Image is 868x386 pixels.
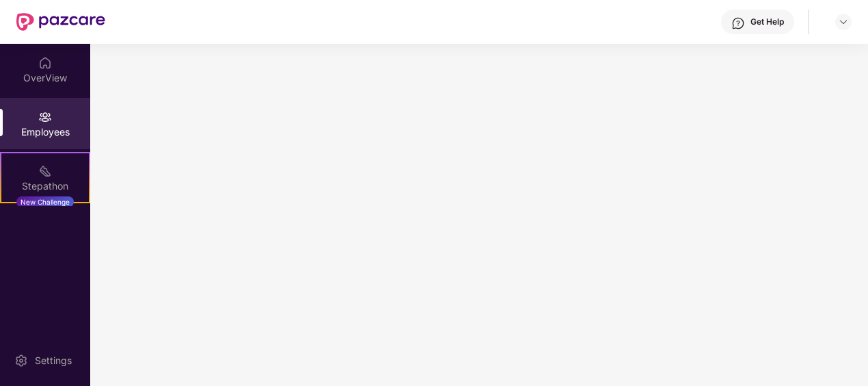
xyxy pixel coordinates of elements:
[38,56,52,70] img: svg+xml;base64,PHN2ZyBpZD0iSG9tZSIgeG1sbnM9Imh0dHA6Ly93d3cudzMub3JnLzIwMDAvc3ZnIiB3aWR0aD0iMjAiIG...
[16,196,74,207] div: New Challenge
[750,16,784,27] div: Get Help
[1,179,89,193] div: Stepathon
[38,110,52,124] img: svg+xml;base64,PHN2ZyBpZD0iRW1wbG95ZWVzIiB4bWxucz0iaHR0cDovL3d3dy53My5vcmcvMjAwMC9zdmciIHdpZHRoPS...
[31,354,76,368] div: Settings
[14,354,28,368] img: svg+xml;base64,PHN2ZyBpZD0iU2V0dGluZy0yMHgyMCIgeG1sbnM9Imh0dHA6Ly93d3cudzMub3JnLzIwMDAvc3ZnIiB3aW...
[38,164,52,178] img: svg+xml;base64,PHN2ZyB4bWxucz0iaHR0cDovL3d3dy53My5vcmcvMjAwMC9zdmciIHdpZHRoPSIyMSIgaGVpZ2h0PSIyMC...
[16,13,105,31] img: New Pazcare Logo
[838,16,849,27] img: svg+xml;base64,PHN2ZyBpZD0iRHJvcGRvd24tMzJ4MzIiIHhtbG5zPSJodHRwOi8vd3d3LnczLm9yZy8yMDAwL3N2ZyIgd2...
[731,16,745,30] img: svg+xml;base64,PHN2ZyBpZD0iSGVscC0zMngzMiIgeG1sbnM9Imh0dHA6Ly93d3cudzMub3JnLzIwMDAvc3ZnIiB3aWR0aD...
